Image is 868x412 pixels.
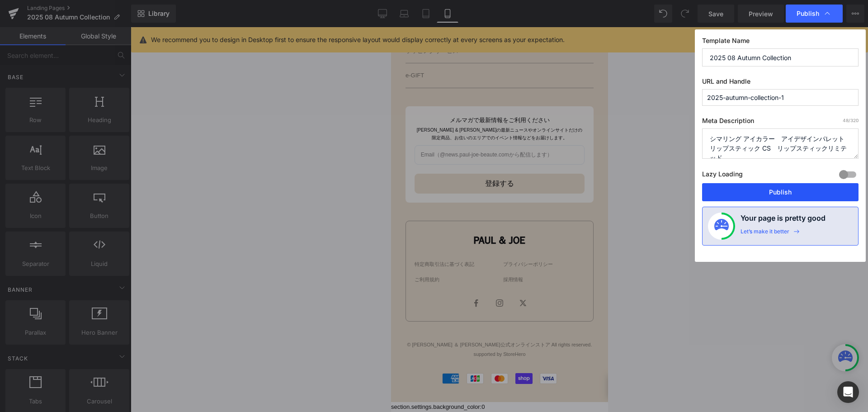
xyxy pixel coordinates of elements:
[741,228,789,240] div: Let’s make it better
[837,381,859,403] div: Open Intercom Messenger
[24,99,193,114] div: [PERSON_NAME] & [PERSON_NAME]の最新ニュースやオンラインサイトだけの限定商品、お住いのエリアでのイベント情報などをお届けします。
[24,234,83,240] a: 特定商取引法に基づく表記
[797,9,819,18] span: Publish
[24,88,193,98] p: メルマガで最新情報をご利用ください
[702,117,859,128] label: Meta Description
[83,324,135,330] a: supported by StoreHero
[741,213,826,228] h4: Your page is pretty good
[24,250,48,255] a: ご利用規約
[14,20,67,27] a: ラッピングサービス
[843,118,859,123] span: /320
[702,183,859,201] button: Publish
[702,37,859,48] label: Template Name
[843,118,849,123] span: 48
[702,168,743,183] label: Lazy Loading
[104,271,113,280] a: フォローはこちらInstagram
[714,219,729,233] img: onboarding-status.svg
[112,234,162,240] a: プライバシーポリシー
[94,151,123,162] span: 登録する
[127,271,137,280] a: フォローはこちらTwitter
[24,147,193,166] button: 登録する
[14,45,33,52] a: e-GIFT
[702,128,859,159] textarea: シマリング アイカラー アイデザインパレット リップスティック CS リップスティックリミテッド
[112,250,132,255] a: 採用情報
[702,77,859,89] label: URL and Handle
[16,315,201,330] small: © [PERSON_NAME] ＆ [PERSON_NAME]公式オンラインストア All rights reserved.
[24,118,193,137] input: Email（@news.paul-joe-beaute.comから配信します）
[80,271,90,280] a: フォローはこちらFacebook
